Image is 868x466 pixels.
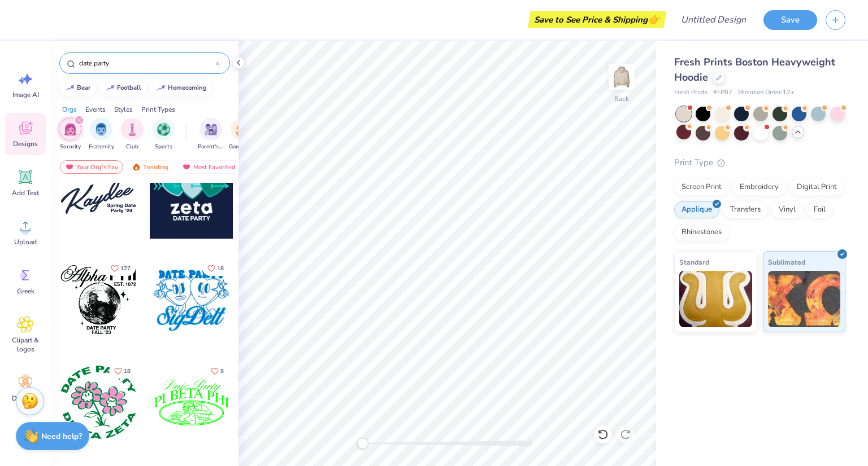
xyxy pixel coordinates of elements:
span: 18 [217,266,224,271]
div: Vinyl [771,201,803,218]
span: Fresh Prints [674,88,708,98]
div: Screen Print [674,179,729,196]
img: Sports Image [157,123,170,136]
div: filter for Game Day [229,118,255,151]
button: Save [763,10,817,30]
img: Sublimated [768,271,841,327]
span: Greek [17,287,34,296]
div: filter for Club [121,118,144,151]
img: trending.gif [132,163,141,171]
div: Styles [114,104,133,115]
span: Add Text [12,188,39,197]
button: filter button [121,118,144,151]
div: Embroidery [732,179,786,196]
strong: Need help? [41,431,82,442]
span: Minimum Order: 12 + [738,88,795,98]
span: 👉 [648,12,660,26]
div: filter for Parent's Weekend [198,118,224,151]
input: Try "Alpha" [78,58,215,69]
button: football [99,80,146,96]
span: Sublimated [768,256,805,268]
img: Fraternity Image [95,123,107,136]
button: bear [59,80,96,96]
input: Untitled Design [672,8,755,31]
span: Image AI [12,90,39,99]
img: trend_line.gif [66,85,75,91]
div: bear [77,85,90,91]
div: Most Favorited [177,160,241,174]
img: most_fav.gif [182,163,191,171]
span: Designs [13,139,38,148]
div: filter for Sports [152,118,175,151]
img: Sorority Image [64,123,77,136]
img: most_fav.gif [65,163,74,171]
div: football [117,85,141,91]
img: Back [610,65,633,88]
div: Rhinestones [674,224,729,241]
div: filter for Fraternity [89,118,114,151]
span: Decorate [12,394,39,403]
div: Back [614,94,629,104]
img: trend_line.gif [157,85,166,91]
div: Save to See Price & Shipping [531,11,663,28]
span: Fraternity [89,143,114,151]
div: Orgs [62,104,77,115]
span: Sorority [60,143,81,151]
button: filter button [152,118,175,151]
img: Standard [679,271,752,327]
span: Parent's Weekend [198,143,224,151]
span: Upload [14,238,37,247]
span: 8 [220,368,224,374]
button: filter button [89,118,114,151]
span: Club [126,143,138,151]
span: 18 [124,368,131,374]
button: Like [109,363,136,379]
button: filter button [229,118,255,151]
span: Sports [155,143,172,151]
span: # FP87 [713,88,732,98]
span: Fresh Prints Boston Heavyweight Hoodie [674,55,835,84]
span: Game Day [229,143,255,151]
div: Digital Print [789,179,844,196]
div: Print Types [141,104,175,115]
div: Trending [127,160,173,174]
span: Clipart & logos [7,336,44,354]
div: Events [85,104,106,115]
div: Your Org's Fav [60,160,123,174]
button: homecoming [150,80,212,96]
div: Transfers [723,201,768,218]
img: trend_line.gif [106,85,115,91]
button: Like [202,261,229,276]
div: homecoming [168,85,207,91]
button: filter button [59,118,81,151]
div: Foil [806,201,833,218]
div: Print Type [674,156,845,169]
button: Like [106,261,136,276]
img: Parent's Weekend Image [205,123,218,136]
div: Applique [674,201,719,218]
div: Accessibility label [357,438,368,449]
img: Club Image [126,123,138,136]
div: filter for Sorority [59,118,81,151]
button: filter button [198,118,224,151]
button: Like [206,363,229,379]
span: 127 [120,266,131,271]
img: Game Day Image [236,123,249,136]
span: Standard [679,256,709,268]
